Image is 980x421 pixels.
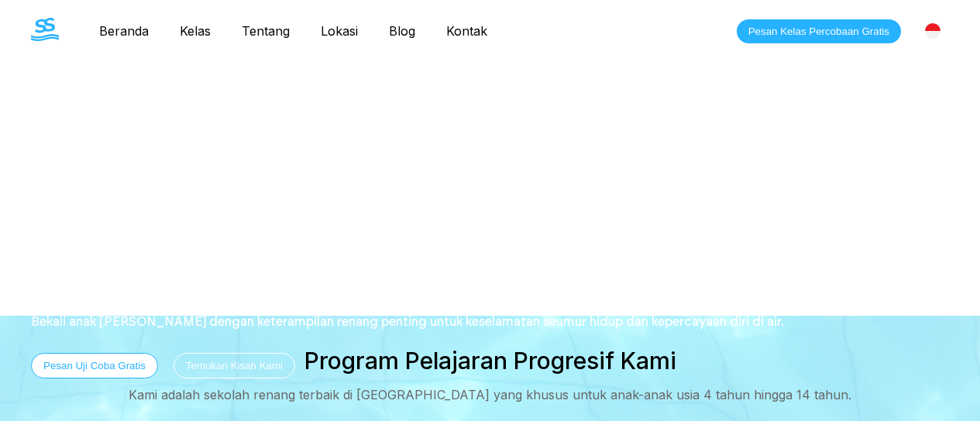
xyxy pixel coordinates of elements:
[31,217,784,228] div: Selamat Datang di Swim Starter
[737,19,901,43] button: Pesan Kelas Percobaan Gratis
[373,23,431,39] a: Blog
[84,23,164,39] a: Beranda
[925,23,940,39] img: Indonesia
[226,23,305,39] a: Tentang
[916,15,949,47] div: [GEOGRAPHIC_DATA]
[31,353,158,378] button: Pesan Uji Coba Gratis
[164,23,226,39] a: Kelas
[431,23,503,39] a: Kontak
[31,252,784,291] h1: Les Renang di [GEOGRAPHIC_DATA]
[174,353,295,378] button: Temukan Kisah Kami
[305,23,373,39] a: Lokasi
[31,18,59,41] img: The Swim Starter Logo
[31,316,784,328] div: Bekali anak [PERSON_NAME] dengan keterampilan renang penting untuk keselamatan seumur hidup dan k...
[129,387,851,402] div: Kami adalah sekolah renang terbaik di [GEOGRAPHIC_DATA] yang khusus untuk anak-anak usia 4 tahun ...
